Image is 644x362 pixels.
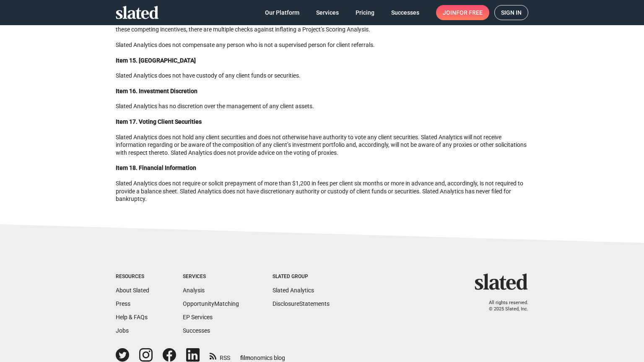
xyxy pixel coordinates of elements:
[391,5,419,20] span: Successes
[116,118,202,125] strong: Item 17. Voting Client Securities
[116,88,197,94] strong: Item 16. Investment Discretion
[273,287,314,294] a: Slated Analytics
[116,314,148,320] a: Help & FAQs
[116,57,196,64] strong: Item 15. [GEOGRAPHIC_DATA]
[183,287,205,294] a: Analysis
[349,5,381,20] a: Pricing
[356,5,374,20] span: Pricing
[384,5,426,20] a: Successes
[116,273,149,280] div: Resources
[116,102,528,110] p: Slated Analytics has no discretion over the management of any client assets.
[116,41,528,49] p: Slated Analytics does not compensate any person who is not a supervised person for client referrals.
[240,347,285,362] a: filmonomics blog
[480,300,528,312] p: All rights reserved. © 2025 Slated, Inc.
[183,273,239,280] div: Services
[183,314,213,320] a: EP Services
[210,349,230,362] a: RSS
[436,5,489,20] a: Joinfor free
[443,5,483,20] span: Join
[183,300,239,307] a: OpportunityMatching
[116,327,129,334] a: Jobs
[116,180,528,203] p: Slated Analytics does not require or solicit prepayment of more than $1,200 in fees per client si...
[273,300,330,307] a: DisclosureStatements
[265,5,299,20] span: Our Platform
[116,300,130,307] a: Press
[183,327,210,334] a: Successes
[273,273,330,280] div: Slated Group
[116,164,196,171] strong: Item 18. Financial Information
[501,5,522,20] span: Sign in
[116,133,528,157] p: Slated Analytics does not hold any client securities and does not otherwise have authority to vot...
[309,5,345,20] a: Services
[258,5,306,20] a: Our Platform
[494,5,528,20] a: Sign in
[456,5,483,20] span: for free
[116,72,528,80] p: Slated Analytics does not have custody of any client funds or securities.
[240,354,250,361] span: film
[116,287,149,294] a: About Slated
[316,5,339,20] span: Services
